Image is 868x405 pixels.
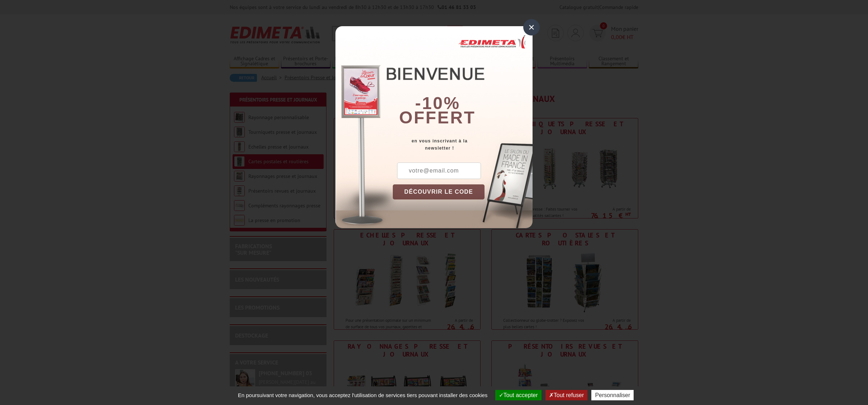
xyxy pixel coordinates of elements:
input: votre@email.com [397,163,481,179]
b: -10% [415,94,460,113]
button: Tout accepter [495,390,542,400]
button: Personnaliser (fenêtre modale) [591,390,634,400]
button: Tout refuser [545,390,587,400]
div: en vous inscrivant à la newsletter ! [393,137,533,152]
font: offert [399,108,476,127]
span: En poursuivant votre navigation, vous acceptez l'utilisation de services tiers pouvant installer ... [234,392,491,398]
button: DÉCOUVRIR LE CODE [393,184,485,199]
div: × [523,19,540,36]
